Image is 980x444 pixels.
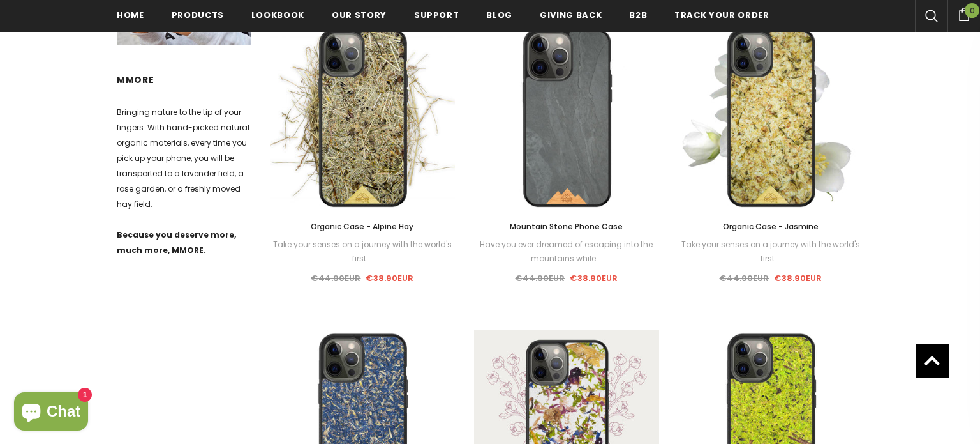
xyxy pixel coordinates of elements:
a: Mountain Stone Phone Case [474,220,659,234]
div: Take your senses on a journey with the world's first... [678,238,863,266]
span: Blog [486,9,512,21]
span: €38.90EUR [774,272,822,284]
span: Home [117,9,144,21]
span: Products [172,9,224,21]
a: Organic Case - Alpine Hay [270,220,455,234]
inbox-online-store-chat: Shopify online store chat [10,392,92,434]
p: Bringing nature to the tip of your fingers. With hand-picked natural organic materials, every tim... [117,105,251,212]
span: Organic Case - Jasmine [723,221,819,232]
span: €38.90EUR [570,272,618,284]
span: support [414,9,459,21]
span: Giving back [540,9,602,21]
span: Mountain Stone Phone Case [510,221,623,232]
span: €44.90EUR [311,272,360,284]
span: 0 [965,3,979,18]
div: Take your senses on a journey with the world's first... [270,238,455,266]
strong: Because you deserve more, much more, MMORE. [117,229,236,256]
span: €38.90EUR [366,272,413,284]
span: Track your order [674,9,769,21]
span: B2B [629,9,647,21]
span: MMORE [117,73,154,86]
span: €44.90EUR [719,272,769,284]
span: €44.90EUR [515,272,565,284]
span: Lookbook [251,9,304,21]
a: 0 [947,6,980,21]
span: Organic Case - Alpine Hay [311,221,413,232]
a: Organic Case - Jasmine [678,220,863,234]
span: Our Story [332,9,387,21]
div: Have you ever dreamed of escaping into the mountains while... [474,238,659,266]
